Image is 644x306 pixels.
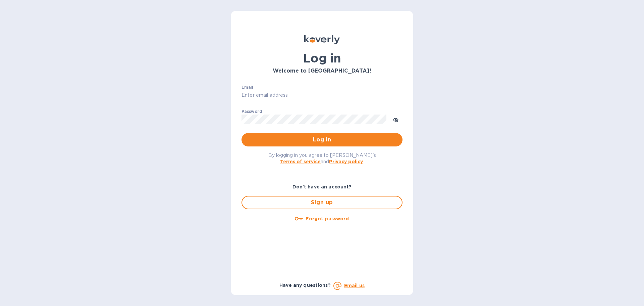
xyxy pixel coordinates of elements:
[292,184,352,189] b: Don't have an account?
[241,196,402,209] button: Sign up
[241,110,262,114] label: Password
[280,159,321,164] a: Terms of service
[306,216,349,221] u: Forgot password
[389,113,402,126] button: toggle password visibility
[247,136,397,144] span: Log in
[241,85,253,89] label: Email
[241,90,402,100] input: Enter email address
[329,159,363,164] a: Privacy policy
[241,68,402,74] h3: Welcome to [GEOGRAPHIC_DATA]!
[241,133,402,146] button: Log in
[279,282,331,288] b: Have any questions?
[304,35,340,44] img: Koverly
[268,152,376,164] span: By logging in you agree to [PERSON_NAME]'s and .
[344,283,365,288] a: Email us
[248,199,396,207] span: Sign up
[241,51,402,65] h1: Log in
